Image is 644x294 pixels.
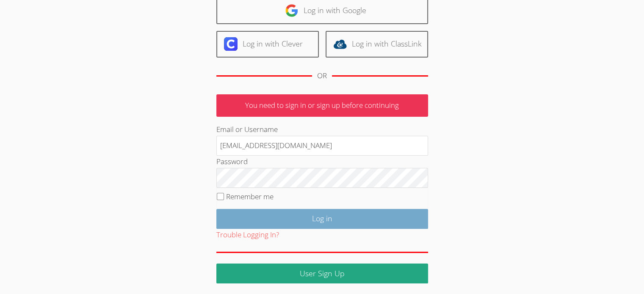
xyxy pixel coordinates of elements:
[216,229,279,241] button: Trouble Logging In?
[226,192,274,201] label: Remember me
[216,209,428,229] input: Log in
[224,37,238,51] img: clever-logo-6eab21bc6e7a338710f1a6ff85c0baf02591cd810cc4098c63d3a4b26e2feb20.svg
[285,4,299,17] img: google-logo-50288ca7cdecda66e5e0955fdab243c47b7ad437acaf1139b6f446037453330a.svg
[216,157,248,166] label: Password
[216,31,319,58] a: Log in with Clever
[333,37,347,51] img: classlink-logo-d6bb404cc1216ec64c9a2012d9dc4662098be43eaf13dc465df04b49fa7ab582.svg
[326,31,428,58] a: Log in with ClassLink
[317,70,327,82] div: OR
[216,124,278,134] label: Email or Username
[216,264,428,283] a: User Sign Up
[216,94,428,117] p: You need to sign in or sign up before continuing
